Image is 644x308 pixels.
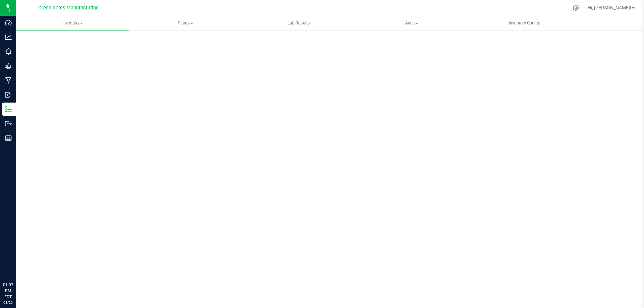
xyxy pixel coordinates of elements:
[5,48,12,55] inline-svg: Monitoring
[3,282,13,300] p: 01:07 PM EDT
[16,20,129,26] span: Inventory
[5,77,12,84] inline-svg: Manufacturing
[356,20,468,26] span: Audit
[5,120,12,127] inline-svg: Outbound
[5,135,12,141] inline-svg: Reports
[5,34,12,41] inline-svg: Analytics
[5,91,12,98] inline-svg: Inbound
[500,20,549,26] span: Inventory Counts
[588,5,631,10] span: Hi, [PERSON_NAME]!
[3,300,13,305] p: 08/20
[468,16,581,30] a: Inventory Counts
[5,106,12,113] inline-svg: Inventory
[242,16,355,30] a: Lab Results
[5,19,12,26] inline-svg: Dashboard
[355,16,468,30] a: Audit
[572,5,580,11] div: Manage settings
[5,63,12,69] inline-svg: Grow
[129,16,242,30] a: Plants
[278,20,319,26] span: Lab Results
[16,16,129,30] a: Inventory
[129,20,242,26] span: Plants
[38,5,99,11] span: Green Acres Manufacturing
